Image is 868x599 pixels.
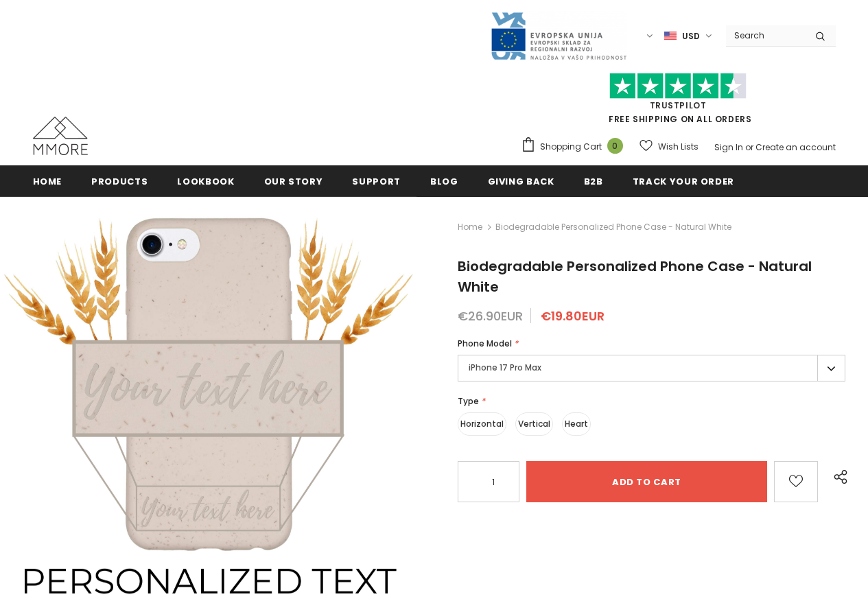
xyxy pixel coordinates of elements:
a: Giving back [488,165,554,196]
a: Our Story [264,165,323,196]
a: Home [458,219,482,235]
a: Products [91,165,148,196]
a: Shopping Cart 0 [521,137,630,157]
span: Shopping Cart [540,140,602,154]
span: USD [682,30,700,43]
input: Search Site [726,25,805,45]
span: or [745,141,753,153]
span: B2B [584,175,603,188]
input: Add to cart [526,461,767,502]
a: Sign In [714,141,743,153]
span: support [352,175,401,188]
span: Home [33,175,62,188]
span: Track your order [633,175,734,188]
span: Products [91,175,148,188]
a: Create an account [755,141,836,153]
img: USD [664,30,677,42]
label: Vertical [515,412,553,436]
span: Wish Lists [658,140,699,154]
a: Home [33,165,62,196]
label: Heart [562,412,591,436]
span: 0 [607,138,623,154]
a: B2B [584,165,603,196]
a: support [352,165,401,196]
img: Javni Razpis [490,11,627,61]
span: Giving back [488,175,554,188]
a: Wish Lists [640,134,699,158]
a: Track your order [633,165,734,196]
a: Lookbook [177,165,234,196]
span: Type [458,395,479,407]
label: iPhone 17 Pro Max [458,355,845,381]
span: Our Story [264,175,323,188]
span: €19.80EUR [541,307,605,325]
span: Phone Model [458,338,512,349]
a: Blog [430,165,458,196]
img: MMORE Cases [33,117,88,155]
a: Trustpilot [650,99,707,111]
span: €26.90EUR [458,307,523,325]
span: Biodegradable Personalized Phone Case - Natural White [458,257,812,296]
span: FREE SHIPPING ON ALL ORDERS [521,79,836,125]
a: Javni Razpis [490,30,627,41]
span: Lookbook [177,175,234,188]
span: Biodegradable Personalized Phone Case - Natural White [495,219,731,235]
img: Trust Pilot Stars [609,73,747,99]
label: Horizontal [458,412,506,436]
span: Blog [430,175,458,188]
